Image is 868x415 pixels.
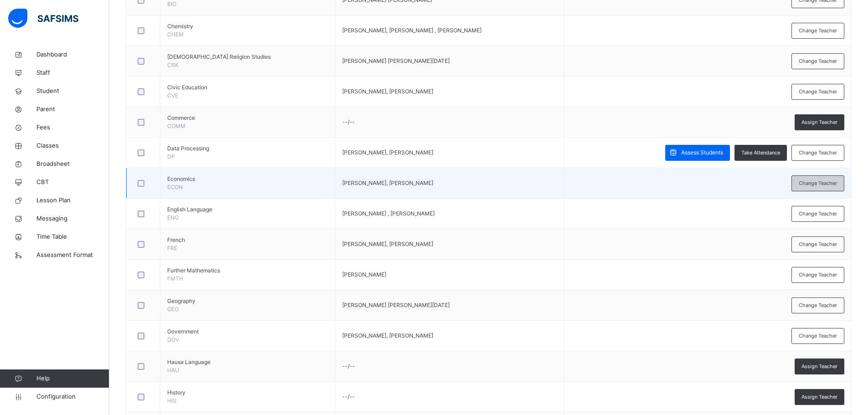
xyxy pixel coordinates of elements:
span: Hausa Language [167,358,328,366]
span: Lesson Plan [36,196,109,205]
span: [PERSON_NAME], [PERSON_NAME] [342,241,433,247]
span: Commerce [167,114,328,122]
span: Economics [167,175,328,183]
span: Change Teacher [799,271,837,279]
span: Assessment Format [36,251,109,260]
span: Student [36,87,109,96]
span: French [167,236,328,244]
span: Assess Students [681,149,723,157]
span: Change Teacher [799,27,837,35]
span: CRK [167,61,179,68]
span: Chemistry [167,22,328,31]
span: Change Teacher [799,179,837,187]
span: Assign Teacher [801,118,837,126]
span: FMTH [167,275,183,282]
span: Change Teacher [799,149,837,157]
span: Broadsheet [36,159,109,169]
span: Time Table [36,232,109,241]
span: [PERSON_NAME], [PERSON_NAME] [342,332,433,339]
span: [PERSON_NAME], [PERSON_NAME] [342,179,433,186]
span: GOV [167,336,179,343]
span: [DEMOGRAPHIC_DATA] Religion Studies [167,53,328,61]
td: --/-- [335,351,564,382]
span: History [167,389,328,397]
span: Messaging [36,214,109,223]
span: [PERSON_NAME], [PERSON_NAME] [342,149,433,156]
span: Change Teacher [799,88,837,96]
span: COMM [167,123,185,129]
span: Dashboard [36,50,109,59]
span: DP [167,153,175,160]
span: HIS [167,397,176,404]
span: Configuration [36,392,109,401]
span: Parent [36,105,109,114]
span: BIO [167,0,176,7]
span: FRE [167,245,177,251]
span: Data Processing [167,144,328,153]
span: Assign Teacher [801,393,837,401]
span: Civic Education [167,83,328,92]
span: HAU [167,367,179,374]
span: Fees [36,123,109,132]
span: Change Teacher [799,332,837,340]
span: Geography [167,297,328,305]
span: English Language [167,205,328,214]
span: [PERSON_NAME] [PERSON_NAME][DATE] [342,57,450,64]
span: Change Teacher [799,241,837,248]
td: --/-- [335,107,564,138]
span: Assign Teacher [801,363,837,370]
td: --/-- [335,382,564,412]
span: Government [167,328,328,336]
span: Staff [36,68,109,77]
span: ECON [167,184,183,190]
span: Change Teacher [799,210,837,218]
span: GEO [167,306,179,313]
span: [PERSON_NAME] [PERSON_NAME][DATE] [342,302,450,308]
span: Classes [36,141,109,150]
span: Change Teacher [799,302,837,309]
span: [PERSON_NAME], [PERSON_NAME] [342,88,433,95]
span: Take Attendance [741,149,780,157]
span: Change Teacher [799,57,837,65]
img: safsims [8,9,78,28]
span: Help [36,374,109,383]
span: Further Mathematics [167,266,328,275]
span: CHEM [167,31,184,38]
span: CVE [167,92,178,99]
span: [PERSON_NAME] [342,271,386,278]
span: [PERSON_NAME], [PERSON_NAME] , [PERSON_NAME] [342,27,482,34]
span: [PERSON_NAME] , [PERSON_NAME] [342,210,435,217]
span: CBT [36,178,109,187]
span: ENG [167,214,179,221]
